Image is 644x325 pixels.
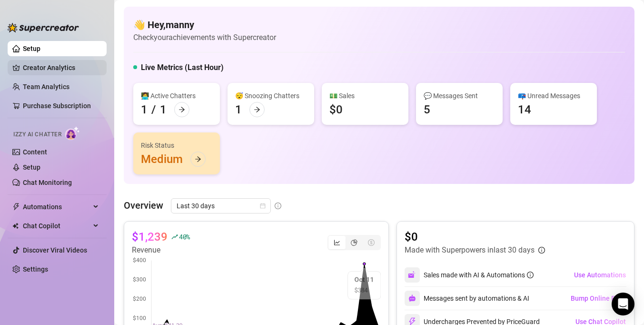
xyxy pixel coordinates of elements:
div: 📪 Unread Messages [518,91,589,101]
span: Izzy AI Chatter [13,130,61,139]
article: Made with Superpowers in last 30 days [405,244,535,256]
div: Sales made with AI & Automations [424,270,534,280]
span: arrow-right [254,106,260,113]
span: arrow-right [178,106,185,113]
a: Team Analytics [23,83,69,91]
span: thunderbolt [12,203,20,211]
div: $0 [329,102,343,117]
span: calendar [260,203,266,209]
span: Bump Online Fans [571,295,626,302]
h4: 👋 Hey, manny [133,18,276,31]
span: 40 % [179,232,190,241]
span: info-circle [527,272,534,278]
span: rise [171,234,178,240]
article: Revenue [132,244,190,256]
div: 💵 Sales [329,91,401,101]
a: Content [23,148,47,156]
span: Use Automations [574,271,626,279]
div: segmented control [327,235,381,250]
a: Purchase Subscription [23,98,99,113]
div: 14 [518,102,531,117]
div: 1 [141,102,148,117]
a: Setup [23,45,40,52]
div: 1 [160,102,167,117]
a: Chat Monitoring [23,179,72,186]
span: line-chart [334,239,340,246]
span: arrow-right [195,156,201,162]
button: Bump Online Fans [570,291,626,306]
div: Messages sent by automations & AI [405,291,529,306]
img: AI Chatter [65,126,80,140]
article: Overview [124,198,163,213]
div: 👩‍💻 Active Chatters [141,91,212,101]
article: Check your achievements with Supercreator [133,31,276,43]
img: svg%3e [408,295,416,302]
a: Discover Viral Videos [23,246,87,254]
article: $0 [405,229,545,244]
div: Open Intercom Messenger [612,293,634,315]
a: Setup [23,163,40,171]
a: Creator Analytics [23,60,99,75]
span: Chat Copilot [23,218,90,234]
span: Last 30 days [177,199,265,213]
article: $1,239 [132,229,168,244]
span: pie-chart [351,239,357,246]
div: Risk Status [141,140,212,151]
span: dollar-circle [368,239,375,246]
div: 💬 Messages Sent [424,91,495,101]
span: info-circle [275,203,281,209]
img: svg%3e [408,271,416,279]
span: Automations [23,199,90,214]
h5: Live Metrics (Last Hour) [141,62,224,73]
div: 5 [424,102,430,117]
a: Settings [23,265,48,273]
div: 😴 Snoozing Chatters [235,91,307,101]
span: info-circle [538,247,545,254]
img: Chat Copilot [12,223,19,229]
div: 1 [235,102,242,117]
button: Use Automations [574,267,626,283]
img: logo-BBDzfeDw.svg [8,23,79,32]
